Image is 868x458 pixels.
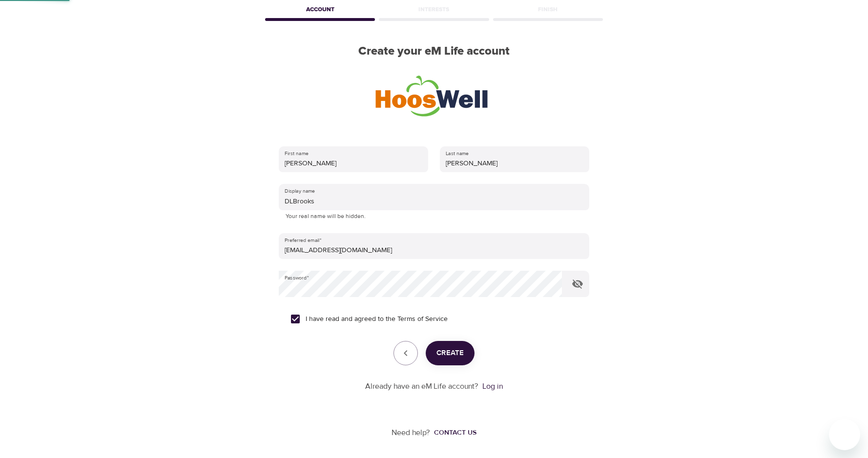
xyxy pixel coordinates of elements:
p: Already have an eM Life account? [365,381,478,392]
p: Need help? [392,427,430,438]
img: HoosWell-Logo-2.19%20500X200%20px.png [373,70,495,119]
a: Terms of Service [397,314,448,324]
span: Create [436,347,464,359]
p: Your real name will be hidden. [286,212,582,221]
h2: Create your eM Life account [263,44,605,59]
button: Create [426,341,475,365]
iframe: Button to launch messaging window [829,419,860,450]
span: I have read and agreed to the [306,314,448,324]
div: Contact us [434,428,476,438]
a: Contact us [430,428,476,438]
a: Log in [482,381,503,391]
